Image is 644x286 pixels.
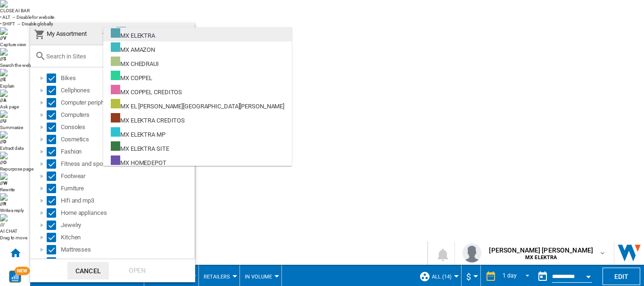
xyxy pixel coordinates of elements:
[67,262,109,279] button: Cancel
[47,245,61,254] md-checkbox: Select
[116,262,158,279] div: Open
[47,257,61,267] md-checkbox: Select
[61,245,193,254] div: Mattresses
[61,257,193,267] div: Motorbike accessories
